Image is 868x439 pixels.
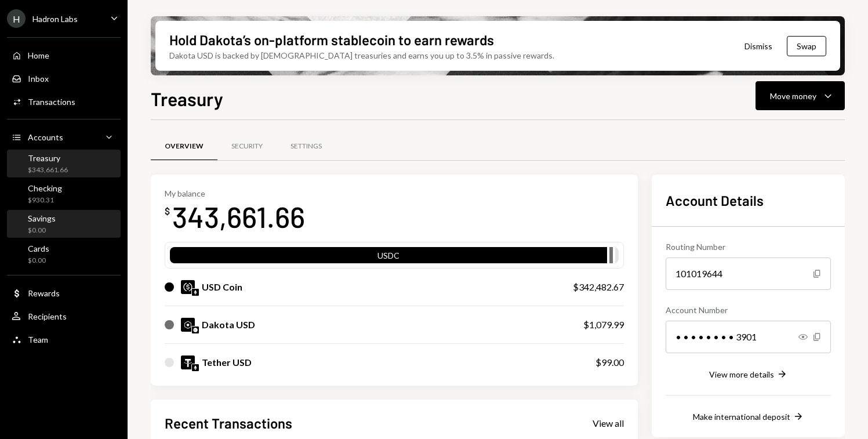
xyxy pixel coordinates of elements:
button: View more details [709,368,788,381]
div: Security [231,142,263,151]
div: 101019644 [666,257,831,290]
button: Move money [756,81,845,110]
a: Accounts [7,126,121,147]
button: Make international deposit [693,411,804,423]
a: Savings$0.00 [7,210,121,238]
div: $343,661.66 [28,165,68,175]
div: Hold Dakota’s on-platform stablecoin to earn rewards [169,30,494,49]
button: Dismiss [730,32,787,60]
div: Settings [290,142,322,151]
a: Inbox [7,68,121,89]
div: $0.00 [28,226,56,235]
div: Team [28,335,48,344]
a: View all [593,416,624,429]
h2: Recent Transactions [165,413,292,433]
h1: Treasury [151,87,223,110]
div: View more details [709,369,774,379]
div: Make international deposit [693,412,790,422]
div: Transactions [28,97,75,107]
div: USD Coin [202,280,242,294]
a: Checking$930.31 [7,180,121,208]
div: View all [593,418,624,429]
div: Cards [28,244,49,253]
button: Swap [787,36,826,56]
a: Treasury$343,661.66 [7,150,121,177]
a: Home [7,45,121,66]
a: Transactions [7,91,121,112]
a: Recipients [7,306,121,326]
a: Team [7,329,121,350]
div: $1,079.99 [583,318,624,332]
div: Home [28,50,49,60]
div: Rewards [28,288,60,298]
div: Overview [165,142,204,151]
div: Tether USD [202,355,252,369]
div: 343,661.66 [172,198,305,235]
div: Dakota USD is backed by [DEMOGRAPHIC_DATA] treasuries and earns you up to 3.5% in passive rewards. [169,49,554,61]
img: DKUSD [181,318,195,332]
div: Accounts [28,132,63,142]
img: USDT [181,355,195,369]
div: • • • • • • • • 3901 [666,321,831,353]
div: Account Number [666,304,831,316]
img: ethereum-mainnet [192,289,199,296]
div: H [7,9,26,28]
a: Security [217,132,277,161]
a: Rewards [7,282,121,303]
div: Move money [770,90,816,102]
div: $342,482.67 [573,280,624,294]
a: Cards$0.00 [7,240,121,268]
img: USDC [181,280,195,294]
div: Treasury [28,153,68,163]
div: Inbox [28,74,49,84]
div: My balance [165,188,305,198]
a: Overview [151,132,217,161]
div: Savings [28,213,56,223]
div: $99.00 [595,355,624,369]
img: ethereum-mainnet [192,364,199,371]
img: base-mainnet [192,326,199,333]
div: USDC [170,249,607,266]
div: $930.31 [28,195,62,205]
div: Checking [28,183,62,193]
div: Hadron Labs [32,14,78,24]
a: Settings [277,132,336,161]
div: $0.00 [28,256,49,266]
div: $ [165,205,170,217]
div: Dakota USD [202,318,255,332]
div: Routing Number [666,241,831,253]
h2: Account Details [666,191,831,210]
div: Recipients [28,311,67,321]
